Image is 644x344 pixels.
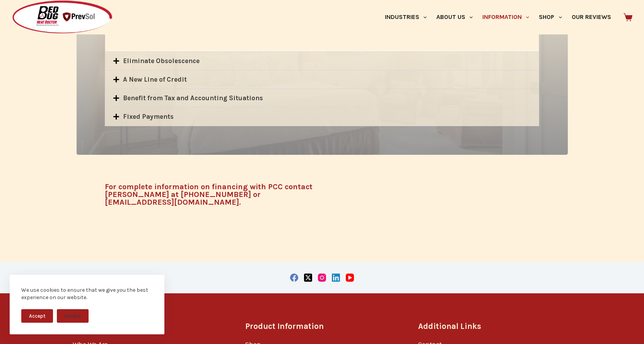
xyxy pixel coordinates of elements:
a: Benefit from Tax and Accounting Situations [123,94,263,102]
h5: For complete information on financing with PCC contact [PERSON_NAME] at [PHONE_NUMBER] or [EMAIL_... [105,183,318,206]
a: A New Line of Credit [123,75,187,83]
button: Open LiveChat chat widget [6,3,29,26]
a: Fixed Payments [123,113,174,120]
div: We use cookies to ensure that we give you the best experience on our website. [21,286,153,301]
a: Facebook [290,274,298,282]
div: Benefit from Tax and Accounting Situations [105,89,539,107]
div: A New Line of Credit [105,70,539,89]
button: Accept [21,309,53,323]
h3: Additional Links [418,320,572,332]
div: Conserving Capital [105,19,539,52]
h3: Product Information [245,320,399,332]
a: X (Twitter) [304,274,312,282]
a: YouTube [346,274,354,282]
div: Eliminate Obsolescence [105,52,539,70]
button: Decline [57,309,89,323]
a: LinkedIn [332,274,340,282]
div: Fixed Payments [105,108,539,126]
a: Eliminate Obsolescence [123,57,200,65]
a: Instagram [318,274,326,282]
